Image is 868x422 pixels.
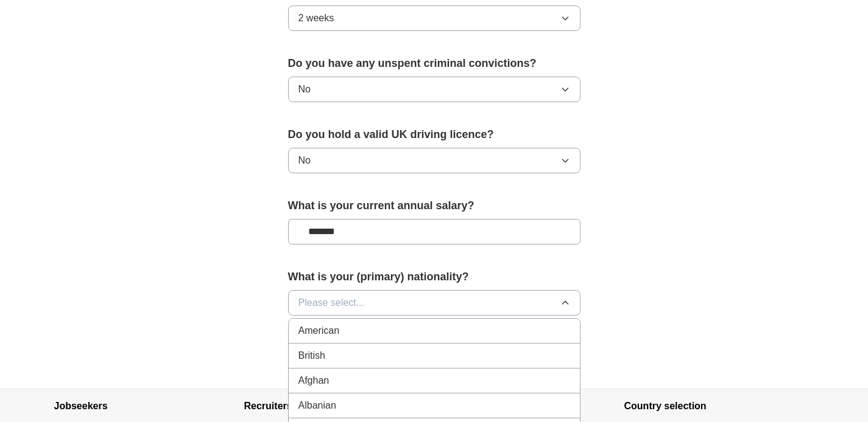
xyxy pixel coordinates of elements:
[288,77,580,102] button: No
[298,296,365,310] span: Please select...
[288,148,580,173] button: No
[288,269,580,285] label: What is your (primary) nationality?
[288,126,580,143] label: Do you hold a valid UK driving licence?
[298,82,311,97] span: No
[288,55,580,72] label: Do you have any unspent criminal convictions?
[298,398,336,413] span: Albanian
[288,198,580,214] label: What is your current annual salary?
[288,290,580,316] button: Please select...
[298,323,340,338] span: American
[298,153,311,168] span: No
[298,373,330,388] span: Afghan
[288,5,580,31] button: 2 weeks
[298,11,334,26] span: 2 weeks
[298,348,325,363] span: British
